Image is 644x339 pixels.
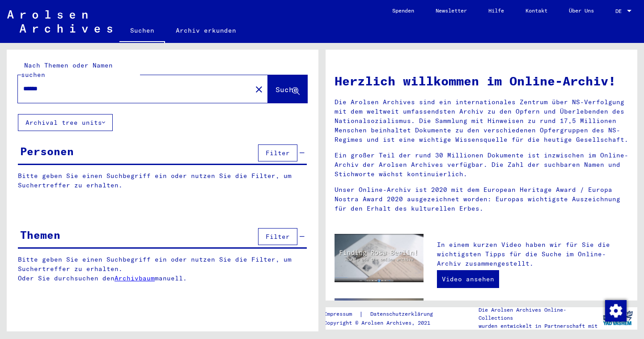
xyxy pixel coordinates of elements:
p: Unser Online-Archiv ist 2020 mit dem European Heritage Award / Europa Nostra Award 2020 ausgezeic... [335,185,628,213]
div: Themen [20,227,60,243]
img: video.jpg [335,234,424,282]
p: Bitte geben Sie einen Suchbegriff ein oder nutzen Sie die Filter, um Suchertreffer zu erhalten. O... [18,255,307,283]
span: Filter [266,149,290,157]
img: yv_logo.png [601,307,635,329]
a: Datenschutzerklärung [363,309,444,319]
button: Filter [258,144,297,161]
h1: Herzlich willkommen im Online-Archiv! [335,72,628,90]
img: Zustimmung ändern [605,300,627,322]
mat-label: Nach Themen oder Namen suchen [21,61,113,79]
div: Personen [20,143,74,159]
p: In einem kurzen Video haben wir für Sie die wichtigsten Tipps für die Suche im Online-Archiv zusa... [437,240,628,268]
span: DE [615,8,625,14]
a: Impressum [324,309,359,319]
p: Die Arolsen Archives Online-Collections [479,306,598,322]
a: Video ansehen [437,270,499,288]
mat-icon: close [254,84,264,95]
p: Ein großer Teil der rund 30 Millionen Dokumente ist inzwischen im Online-Archiv der Arolsen Archi... [335,151,628,179]
p: Die Arolsen Archives sind ein internationales Zentrum über NS-Verfolgung mit dem weltweit umfasse... [335,97,628,144]
p: Bitte geben Sie einen Suchbegriff ein oder nutzen Sie die Filter, um Suchertreffer zu erhalten. [18,171,307,190]
button: Filter [258,228,297,245]
a: Suchen [119,20,165,43]
div: | [324,309,444,319]
img: Arolsen_neg.svg [7,10,112,33]
button: Clear [250,80,268,98]
button: Archival tree units [18,114,113,131]
p: Copyright © Arolsen Archives, 2021 [324,319,444,327]
a: Archivbaum [114,274,155,282]
a: Archiv erkunden [165,20,247,41]
span: Filter [266,233,290,241]
p: wurden entwickelt in Partnerschaft mit [479,322,598,330]
span: Suche [275,85,298,94]
button: Suche [268,75,307,103]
